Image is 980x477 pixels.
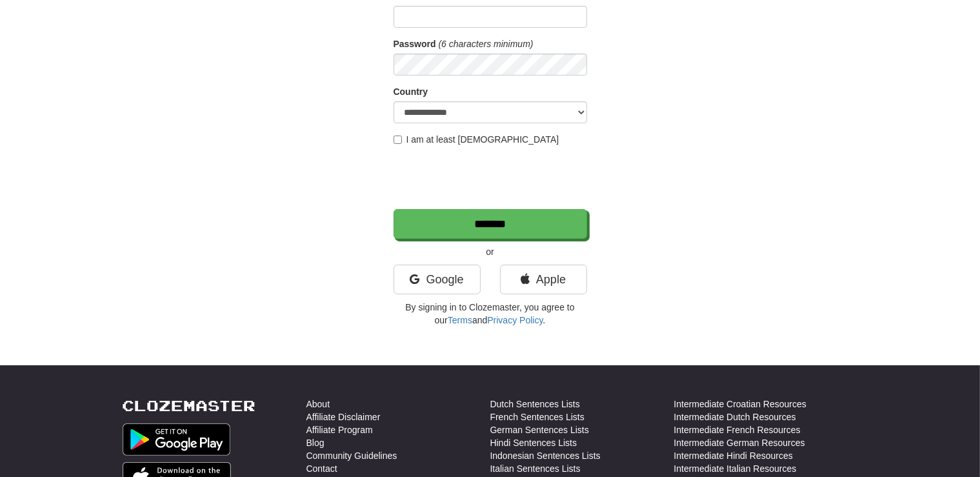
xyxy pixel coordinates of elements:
[490,449,601,462] a: Indonesian Sentences Lists
[674,411,796,423] a: Intermediate Dutch Resources
[306,398,330,411] a: About
[674,423,801,436] a: Intermediate French Resources
[490,398,580,411] a: Dutch Sentences Lists
[394,136,402,144] input: I am at least [DEMOGRAPHIC_DATA]
[674,436,805,449] a: Intermediate German Resources
[490,436,577,449] a: Hindi Sentences Lists
[394,245,587,258] p: or
[674,449,793,462] a: Intermediate Hindi Resources
[448,315,472,325] a: Terms
[306,462,337,475] a: Contact
[500,265,587,294] a: Apple
[306,411,381,423] a: Affiliate Disclaimer
[394,265,481,294] a: Google
[490,411,585,423] a: French Sentences Lists
[674,398,806,411] a: Intermediate Croatian Resources
[394,301,587,327] p: By signing in to Clozemaster, you agree to our and .
[490,423,589,436] a: German Sentences Lists
[490,462,581,475] a: Italian Sentences Lists
[674,462,797,475] a: Intermediate Italian Resources
[306,436,325,449] a: Blog
[394,85,428,98] label: Country
[123,423,231,456] img: Get it on Google Play
[306,423,373,436] a: Affiliate Program
[487,315,543,325] a: Privacy Policy
[394,152,590,203] iframe: reCAPTCHA
[394,133,559,146] label: I am at least [DEMOGRAPHIC_DATA]
[123,398,256,414] a: Clozemaster
[306,449,397,462] a: Community Guidelines
[439,39,534,49] em: (6 characters minimum)
[394,37,436,50] label: Password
